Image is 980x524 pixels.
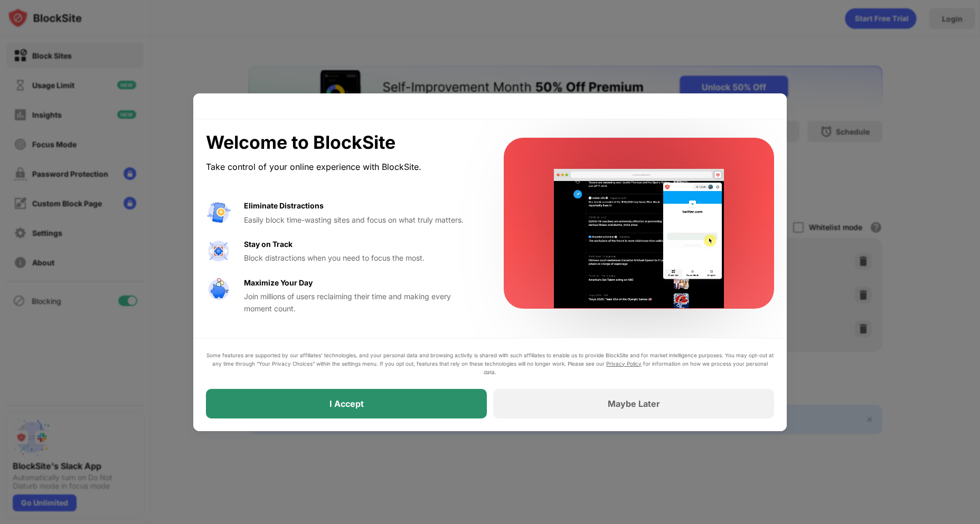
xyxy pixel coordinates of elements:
[244,252,478,264] div: Block distractions when you need to focus the most.
[606,360,642,367] a: Privacy Policy
[206,351,774,376] div: Some features are supported by our affiliates’ technologies, and your personal data and browsing ...
[206,159,478,175] div: Take control of your online experience with BlockSite.
[206,277,231,302] img: value-safe-time.svg
[244,277,313,289] div: Maximize Your Day
[244,200,324,212] div: Eliminate Distractions
[244,239,293,250] div: Stay on Track
[608,398,660,409] div: Maybe Later
[244,291,478,315] div: Join millions of users reclaiming their time and making every moment count.
[206,200,231,225] img: value-avoid-distractions.svg
[244,214,478,226] div: Easily block time-wasting sites and focus on what truly matters.
[206,239,231,264] img: value-focus.svg
[206,132,478,154] div: Welcome to BlockSite
[329,398,364,409] div: I Accept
